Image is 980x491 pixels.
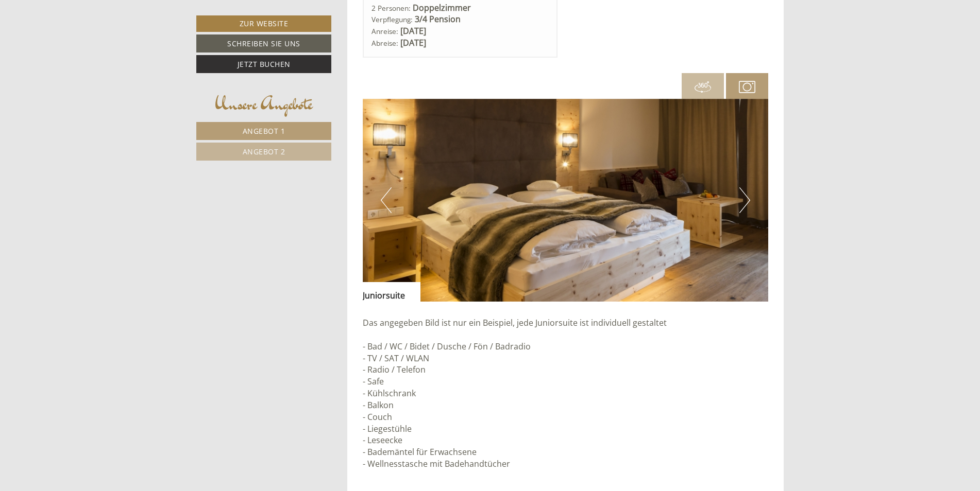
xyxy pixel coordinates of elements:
[243,126,285,136] span: Angebot 1
[381,187,392,213] button: Previous
[400,25,426,37] b: [DATE]
[196,91,331,117] div: Unsere Angebote
[363,317,769,470] p: Das angegeben Bild ist nur ein Beispiel, jede Juniorsuite ist individuell gestaltet - Bad / WC / ...
[371,38,398,48] small: Abreise:
[363,282,420,302] div: Juniorsuite
[739,187,750,213] button: Next
[184,8,222,25] div: [DATE]
[371,3,411,13] small: 2 Personen:
[739,79,755,95] img: camera.svg
[15,30,172,38] div: [GEOGRAPHIC_DATA]
[344,271,406,289] button: Senden
[196,15,331,32] a: Zur Website
[363,99,769,302] img: image
[371,14,413,24] small: Verpflegung:
[196,55,331,73] a: Jetzt buchen
[243,147,285,156] span: Angebot 2
[8,28,177,59] div: Guten Tag, wie können wir Ihnen helfen?
[196,34,331,52] a: Schreiben Sie uns
[371,26,398,36] small: Anreise:
[400,37,426,48] b: [DATE]
[415,13,461,25] b: 3/4 Pension
[15,50,172,57] small: 14:57
[413,2,471,13] b: Doppelzimmer
[695,79,711,95] img: 360-grad.svg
